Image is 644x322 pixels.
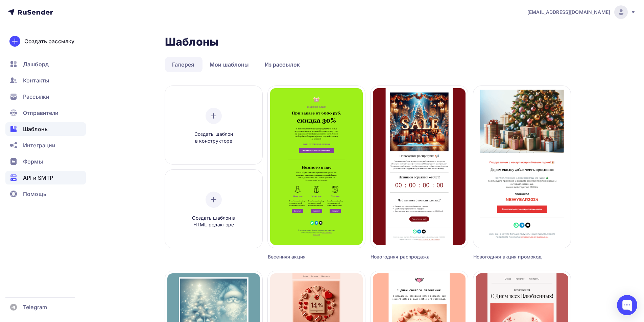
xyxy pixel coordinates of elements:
[23,190,46,198] span: Помощь
[165,57,201,72] a: Галерея
[23,174,53,182] span: API и SMTP
[165,35,219,49] h2: Шаблоны
[23,109,59,117] span: Отправители
[371,253,444,260] div: Новогодняя распродажа
[5,106,86,120] a: Отправители
[23,157,43,166] span: Формы
[24,37,74,45] div: Создать рассылку
[202,57,256,72] a: Мои шаблоны
[23,141,55,149] span: Интеграции
[5,122,86,136] a: Шаблоны
[23,93,49,101] span: Рассылки
[473,253,546,260] div: Новогодняя акция промокод
[268,253,341,260] div: Весенняя акция
[182,215,246,228] span: Создать шаблон в HTML редакторе
[5,57,86,71] a: Дашборд
[527,5,636,19] a: [EMAIL_ADDRESS][DOMAIN_NAME]
[5,74,86,87] a: Контакты
[23,125,49,133] span: Шаблоны
[527,9,610,16] span: [EMAIL_ADDRESS][DOMAIN_NAME]
[23,76,49,84] span: Контакты
[258,57,307,72] a: Из рассылок
[23,60,49,68] span: Дашборд
[182,131,246,145] span: Создать шаблон в конструкторе
[23,303,47,311] span: Telegram
[5,155,86,168] a: Формы
[5,90,86,103] a: Рассылки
